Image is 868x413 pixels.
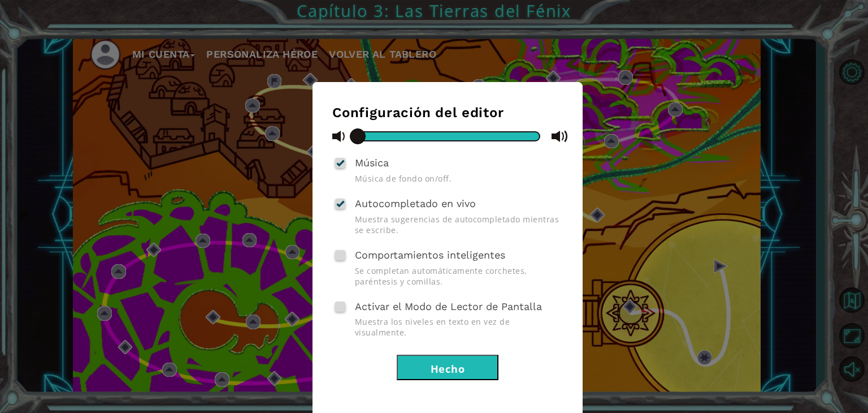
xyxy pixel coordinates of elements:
span: Se completan automáticamente corchetes, paréntesis y comillas. [355,265,563,287]
span: Activar el Modo de Lector de Pantalla [355,300,542,312]
h3: Configuración del editor [332,105,563,121]
span: Autocompletado en vivo [355,197,476,209]
span: Música [355,157,389,169]
span: Comportamientos inteligentes [355,249,505,261]
span: Música de fondo on/off. [355,173,563,184]
span: Muestra los niveles en texto en vez de visualmente. [355,316,563,338]
button: Hecho [397,355,498,380]
span: Muestra sugerencias de autocompletado mientras se escribe. [355,214,563,235]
